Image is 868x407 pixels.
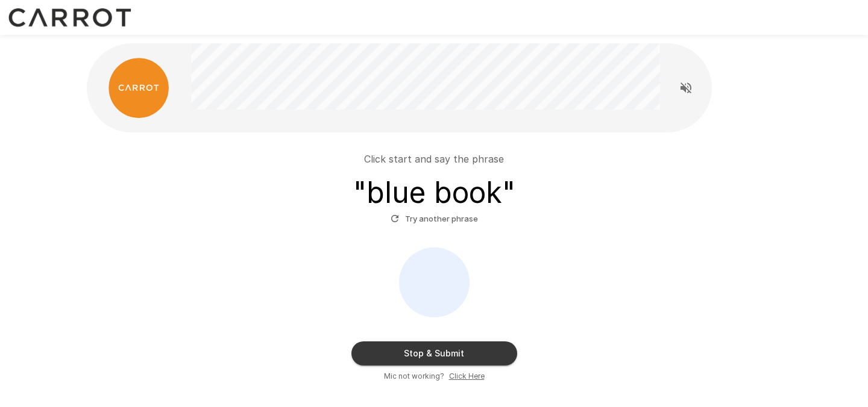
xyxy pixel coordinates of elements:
[388,210,481,228] button: Try another phrase
[353,176,515,210] h3: " blue book "
[364,152,504,166] p: Click start and say the phrase
[384,370,444,382] span: Mic not working?
[351,341,517,365] button: Stop & Submit
[674,76,698,100] button: Read questions aloud
[108,58,169,118] img: carrot_logo.png
[449,371,485,381] u: Click Here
